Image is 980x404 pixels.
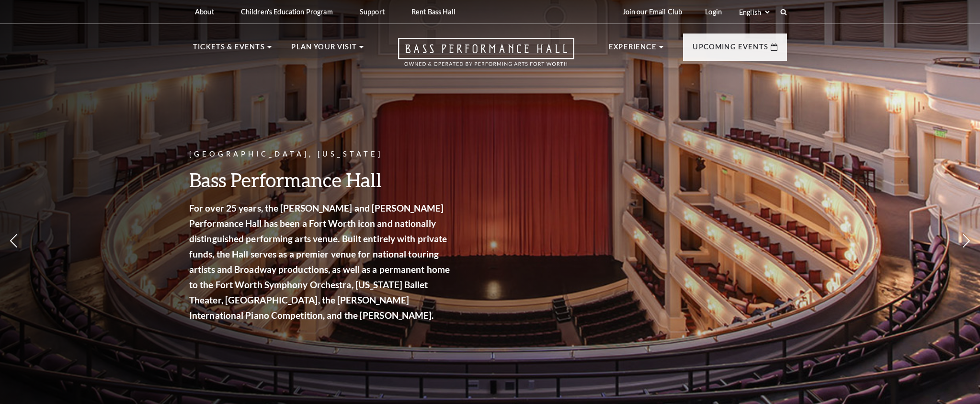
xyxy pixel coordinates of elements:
[693,41,768,58] p: Upcoming Events
[241,8,333,16] p: Children's Education Program
[360,8,385,16] p: Support
[189,168,453,192] h3: Bass Performance Hall
[195,8,214,16] p: About
[411,8,456,16] p: Rent Bass Hall
[189,202,450,321] strong: For over 25 years, the [PERSON_NAME] and [PERSON_NAME] Performance Hall has been a Fort Worth ico...
[291,41,357,58] p: Plan Your Visit
[189,148,453,160] p: [GEOGRAPHIC_DATA], [US_STATE]
[193,41,265,58] p: Tickets & Events
[737,8,771,17] select: Select:
[609,41,657,58] p: Experience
